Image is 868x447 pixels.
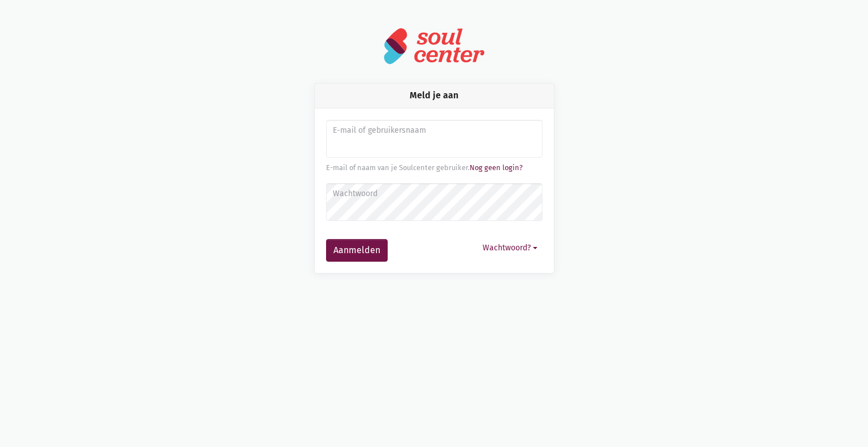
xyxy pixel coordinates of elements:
[326,162,542,173] div: E-mail of naam van je Soulcenter gebruiker.
[326,239,388,262] button: Aanmelden
[326,120,542,262] form: Aanmelden
[478,239,542,257] button: Wachtwoord?
[315,84,554,108] div: Meld je aan
[383,27,485,65] img: logo-soulcenter-full.svg
[333,124,535,137] label: E-mail of gebruikersnaam
[470,163,523,172] a: Nog geen login?
[333,188,535,200] label: Wachtwoord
